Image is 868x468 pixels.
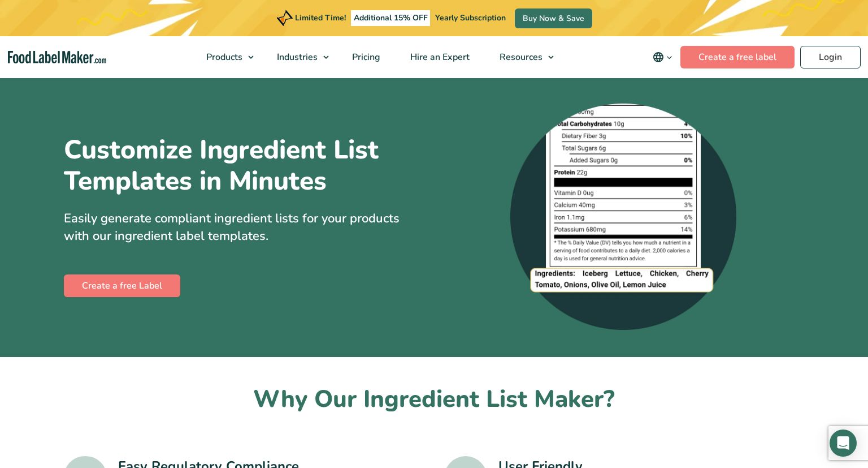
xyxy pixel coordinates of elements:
a: Industries [262,36,335,78]
span: Additional 15% OFF [351,10,431,26]
a: Products [192,36,259,78]
img: A zoomed-in screenshot of an ingredient list at the bottom of a nutrition label. [510,104,736,330]
h2: Why Our Ingredient List Maker? [64,384,804,415]
span: Resources [496,51,544,63]
span: Industries [274,51,319,63]
span: Pricing [349,51,381,63]
a: Buy Now & Save [515,8,592,28]
a: Login [800,46,861,68]
a: Pricing [337,36,393,78]
span: Yearly Subscription [435,12,506,23]
span: Limited Time! [295,12,346,23]
a: Resources [485,36,559,78]
p: Easily generate compliant ingredient lists for your products with our ingredient label templates. [64,210,426,245]
h1: Customize Ingredient List Templates in Minutes [64,134,380,197]
a: Create a free label [680,46,795,68]
span: Products [203,51,244,63]
span: Hire an Expert [407,51,471,63]
a: Create a free Label [64,274,180,297]
a: Hire an Expert [396,36,482,78]
div: Open Intercom Messenger [830,430,857,457]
